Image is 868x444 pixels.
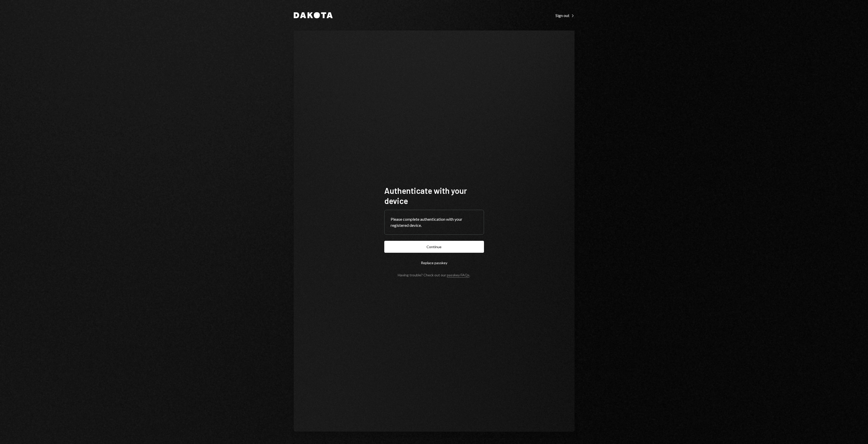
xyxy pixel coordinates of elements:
[384,241,484,253] button: Continue
[555,12,575,18] a: Sign out
[398,273,470,277] div: Having trouble? Check out our .
[384,257,484,269] button: Replace passkey
[447,273,469,278] a: passkey FAQs
[384,185,484,206] h1: Authenticate with your device
[391,216,478,228] div: Please complete authentication with your registered device.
